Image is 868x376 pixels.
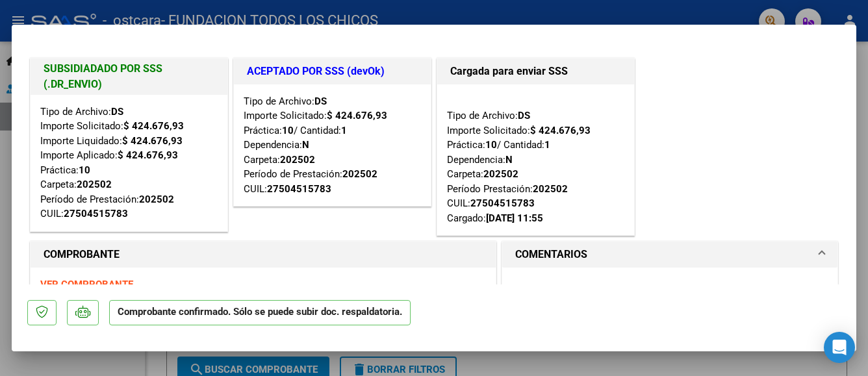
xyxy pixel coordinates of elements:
[244,94,421,197] div: Tipo de Archivo: Importe Solicitado: Práctica: / Cantidad: Dependencia: Carpeta: Período de Prest...
[40,105,218,221] div: Tipo de Archivo: Importe Solicitado: Importe Liquidado: Importe Aplicado: Práctica: Carpeta: Perí...
[327,110,387,121] strong: $ 424.676,93
[247,64,418,79] h1: ACEPTADO POR SSS (devOk)
[342,168,377,180] strong: 202502
[139,194,174,205] strong: 202502
[267,182,331,197] div: 27504515783
[44,248,120,260] strong: COMPROBANTE
[486,212,543,224] strong: [DATE] 11:55
[450,64,621,79] h1: Cargada para enviar SSS
[483,168,518,180] strong: 202502
[64,207,128,221] div: 27504515783
[123,120,184,132] strong: $ 424.676,93
[122,135,183,147] strong: $ 424.676,93
[282,125,294,136] strong: 10
[40,279,133,290] a: VER COMPROBANTE
[44,61,214,92] h1: SUBSIDIADADO POR SSS (.DR_ENVIO)
[533,183,568,195] strong: 202502
[118,149,178,161] strong: $ 424.676,93
[77,179,112,190] strong: 202502
[79,164,90,176] strong: 10
[341,125,347,136] strong: 1
[111,106,123,118] strong: DS
[314,95,327,107] strong: DS
[485,139,497,151] strong: 10
[515,247,587,262] h1: COMENTARIOS
[544,139,550,151] strong: 1
[505,154,513,166] strong: N
[824,332,855,363] div: Open Intercom Messenger
[470,196,535,211] div: 27504515783
[530,125,591,136] strong: $ 424.676,93
[302,139,309,151] strong: N
[518,110,530,121] strong: DS
[109,300,411,325] p: Comprobante confirmado. Sólo se puede subir doc. respaldatoria.
[447,94,624,226] div: Tipo de Archivo: Importe Solicitado: Práctica: / Cantidad: Dependencia: Carpeta: Período Prestaci...
[502,242,837,268] mat-expansion-panel-header: COMENTARIOS
[280,154,315,166] strong: 202502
